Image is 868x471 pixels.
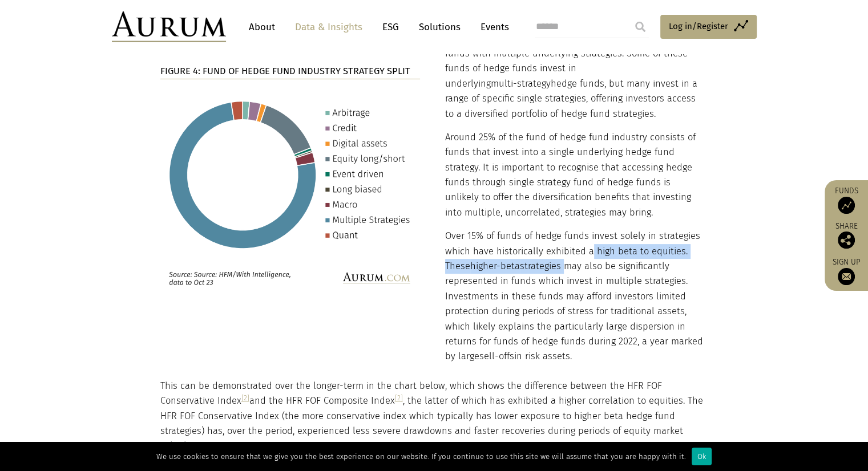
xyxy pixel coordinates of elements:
span: multi-strategy [491,78,551,89]
a: Funds [830,186,862,214]
img: Aurum [112,11,226,42]
a: Log in/Register [660,15,757,39]
span: Log in/Register [669,19,728,33]
p: This can be demonstrated over the longer-term in the chart below, which shows the difference betw... [160,379,705,454]
a: Data & Insights [289,17,368,38]
span: sell-offs [479,351,514,362]
a: ESG [377,17,405,38]
input: Submit [629,15,652,38]
img: Share this post [838,232,855,249]
img: Sign up to our newsletter [838,268,855,285]
p: Around 25% of the fund of hedge fund industry consists of funds that invest into a single underly... [445,130,705,220]
div: Share [830,222,862,249]
a: Solutions [413,17,466,38]
a: [2] [395,393,403,402]
a: Sign up [830,257,862,285]
p: Over 15% of funds of hedge funds invest solely in strategies which have historically exhibited a ... [445,229,705,364]
a: About [243,17,281,38]
img: Access Funds [838,197,855,214]
a: Events [475,17,509,38]
strong: FIGURE 4: FUND OF HEDGE FUND INDUSTRY STRATEGY SPLIT [160,66,410,76]
a: [2] [241,393,249,402]
div: Ok [692,448,712,465]
span: higher-beta [470,261,520,271]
